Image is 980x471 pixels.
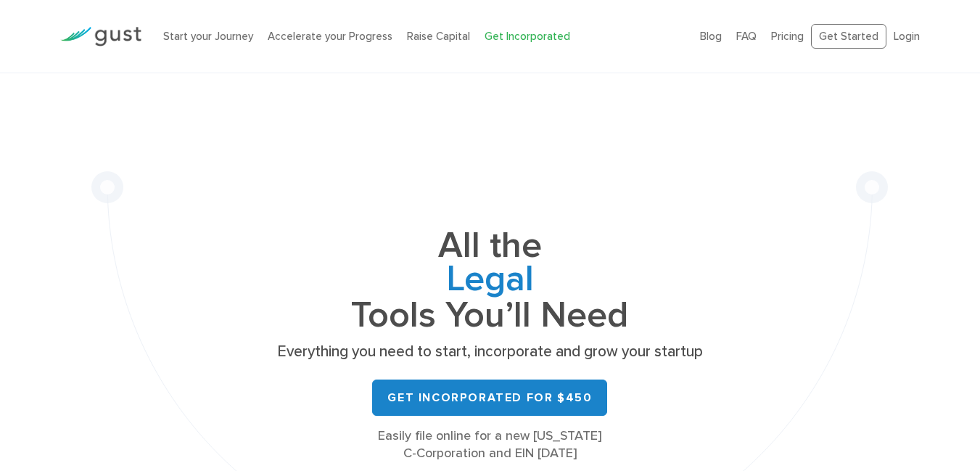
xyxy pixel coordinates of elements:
[372,380,607,416] a: Get Incorporated for $450
[736,30,757,43] a: FAQ
[407,30,470,43] a: Raise Capital
[272,427,707,462] div: Easily file online for a new [US_STATE] C-Corporation and EIN [DATE]
[272,342,707,362] p: Everything you need to start, incorporate and grow your startup
[268,30,392,43] a: Accelerate your Progress
[163,30,253,43] a: Start your Journey
[272,229,707,332] h1: All the Tools You’ll Need
[700,30,722,43] a: Blog
[811,24,886,49] a: Get Started
[272,263,707,299] span: Legal
[485,30,570,43] a: Get Incorporated
[894,30,920,43] a: Login
[60,27,141,46] img: Gust Logo
[771,30,804,43] a: Pricing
